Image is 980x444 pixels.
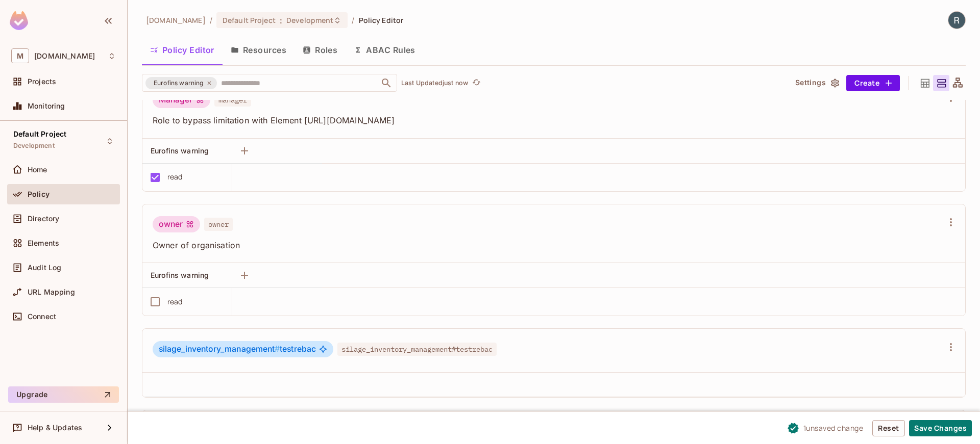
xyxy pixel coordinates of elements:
span: Refresh is not available in edit mode. [468,77,482,89]
span: silage_inventory_management [159,344,280,354]
button: ABAC Rules [346,37,424,63]
span: Policy Editor [359,15,404,25]
span: Eurofins warning [151,271,209,279]
button: Settings [791,75,842,91]
span: silage_inventory_management#testrebac [337,343,497,356]
span: testrebac [159,344,316,354]
span: Elements [28,239,59,247]
span: Eurofins warning [151,146,209,155]
span: Connect [28,312,56,321]
div: read [167,296,183,307]
span: owner [204,218,233,231]
span: Owner of organisation [153,240,943,251]
span: Audit Log [28,264,61,272]
span: Help & Updates [28,424,82,432]
button: refresh [470,77,482,89]
button: Save Changes [909,420,972,436]
span: Eurofins warning [148,78,209,88]
button: Policy Editor [142,37,223,63]
span: M [11,48,29,63]
img: SReyMgAAAABJRU5ErkJggg== [10,11,28,30]
span: Development [13,142,55,150]
span: URL Mapping [28,288,75,296]
span: manager [214,93,251,107]
button: Roles [295,37,346,63]
div: owner [153,216,200,232]
p: Last Updated just now [401,79,468,87]
span: : [279,16,283,24]
span: Default Project [13,130,66,138]
span: refresh [472,78,481,88]
span: Default Project [223,15,276,25]
div: Manager [153,92,210,108]
span: Projects [28,77,56,86]
button: Open [379,76,394,90]
span: Policy [28,190,50,198]
span: 1 unsaved change [803,423,864,433]
span: Role to bypass limitation with Element [URL][DOMAIN_NAME] [153,115,943,126]
span: Development [286,15,333,25]
span: the active workspace [146,15,206,25]
button: Upgrade [8,386,119,403]
span: # [275,344,280,354]
div: Eurofins warning [145,77,217,89]
li: / [352,15,354,25]
span: Workspace: msfourrager.com [34,52,95,60]
button: Create [846,75,900,91]
button: Reset [872,420,905,436]
li: / [210,15,212,25]
span: Home [28,166,47,174]
button: Resources [223,37,295,63]
div: read [167,171,183,182]
span: Monitoring [28,102,65,110]
span: Directory [28,215,59,223]
img: Robin Simard [948,12,965,29]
